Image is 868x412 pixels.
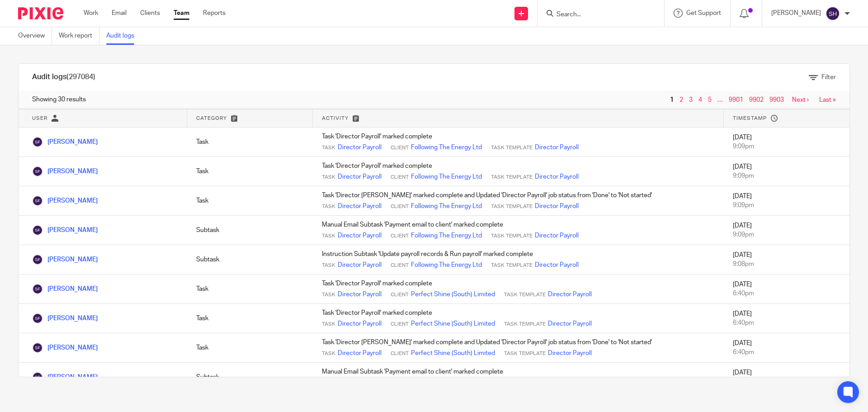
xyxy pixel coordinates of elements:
span: Activity [322,116,349,121]
a: Perfect Shine (South) Limited [411,349,495,358]
a: Following The Energy Ltd [411,260,482,270]
a: Director Payroll [535,231,579,240]
td: Manual Email Subtask 'Payment email to client' marked complete [313,216,724,245]
td: Task 'Director Payroll' marked complete [313,275,724,304]
img: Sarah Fox [32,313,43,324]
div: 9:08pm [733,260,840,269]
a: 5 [708,97,712,103]
span: Task Template [491,232,533,240]
a: Director Payroll [548,319,592,328]
input: Search [556,11,637,19]
a: 9901 [729,97,743,103]
td: [DATE] [724,245,849,275]
a: Director Payroll [535,260,579,270]
span: Task Template [504,321,546,328]
a: Perfect Shine (South) Limited [411,290,495,299]
img: Sarah Fox [32,225,43,236]
img: Sarah Fox [32,342,43,353]
a: Following The Energy Ltd [411,202,482,211]
span: Task Template [504,350,546,357]
span: Client [391,174,409,181]
span: Task Template [504,291,546,298]
a: [PERSON_NAME] [32,139,98,145]
td: Instruction Subtask 'Update payroll records & Run payroll' marked complete [313,245,724,275]
td: Task 'Director Payroll' marked complete [313,304,724,333]
span: Timestamp [733,116,767,121]
a: Following The Energy Ltd [411,172,482,181]
a: Director Payroll [338,290,382,299]
span: Task [322,350,335,357]
a: Work [84,9,98,18]
td: Task 'Director [PERSON_NAME]' marked complete and Updated 'Director Payroll' job status from 'Don... [313,333,724,363]
td: Task [187,275,313,304]
nav: pager [668,96,836,104]
a: Clients [140,9,160,18]
a: Perfect Shine (South) Limited [411,319,495,328]
a: Director Payroll [338,143,382,152]
a: [PERSON_NAME] [32,315,98,322]
span: Task [322,144,335,152]
span: Showing 30 results [32,95,86,104]
a: Reports [203,9,226,18]
span: Client [391,144,409,152]
a: Email [112,9,127,18]
a: [PERSON_NAME] [32,227,98,233]
span: Task [322,262,335,269]
a: Team [174,9,189,18]
span: Task [322,203,335,210]
span: Task [322,321,335,328]
a: [PERSON_NAME] [32,345,98,351]
a: 4 [698,97,702,103]
td: Task [187,304,313,333]
span: … [715,95,725,105]
span: Client [391,350,409,357]
td: [DATE] [724,333,849,363]
td: [DATE] [724,186,849,216]
span: Get Support [686,10,721,16]
span: Client [391,262,409,269]
a: 9903 [769,97,784,103]
td: Manual Email Subtask 'Payment email to client' marked complete [313,363,724,392]
a: 2 [679,97,683,103]
a: [PERSON_NAME] [32,256,98,263]
img: Sarah Fox [32,372,43,383]
img: svg%3E [826,6,840,21]
div: 6:40pm [733,318,840,327]
td: Subtask [187,216,313,245]
div: 6:40pm [733,348,840,357]
div: 9:09pm [733,230,840,239]
img: Sarah Fox [32,166,43,177]
span: Task [322,232,335,240]
div: 9:09pm [733,142,840,151]
td: [DATE] [724,304,849,333]
a: 9902 [749,97,764,103]
td: Task [187,157,313,186]
td: [DATE] [724,275,849,304]
div: 9:09pm [733,201,840,210]
a: Director Payroll [548,349,592,358]
td: [DATE] [724,363,849,392]
img: Pixie [18,7,63,19]
td: Task [187,128,313,157]
p: [PERSON_NAME] [771,9,821,18]
a: [PERSON_NAME] [32,168,98,175]
span: Client [391,321,409,328]
a: [PERSON_NAME] [32,374,98,380]
td: Task [187,333,313,363]
span: Client [391,291,409,298]
img: Sarah Fox [32,137,43,147]
a: Director Payroll [535,172,579,181]
span: Task Template [491,203,533,210]
span: Task [322,174,335,181]
span: Task [322,291,335,298]
span: Client [391,232,409,240]
a: Director Payroll [338,349,382,358]
div: 6:40pm [733,289,840,298]
a: Director Payroll [338,172,382,181]
a: Following The Energy Ltd [411,231,482,240]
a: Last » [819,97,836,103]
img: Sarah Fox [32,284,43,294]
a: Director Payroll [338,202,382,211]
img: Sarah Fox [32,254,43,265]
a: Audit logs [106,27,141,45]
